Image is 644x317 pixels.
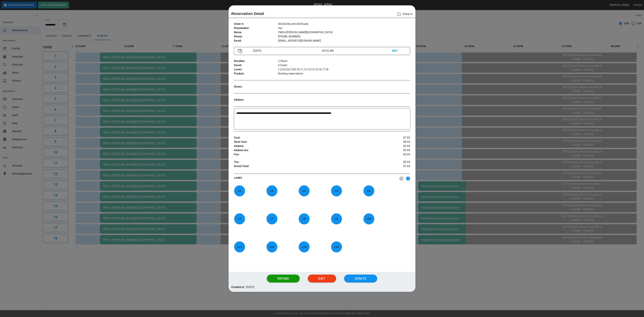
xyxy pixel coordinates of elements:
p: Product : [234,72,278,76]
p: $0.00 [381,152,410,157]
p: Yes [278,26,410,30]
p: $0.00 [381,144,410,148]
p: [EMAIL_ADDRESS][DOMAIN_NAME] [278,39,410,43]
p: 0S3IAivRLomhvXsVGa4o [278,22,410,26]
img: nav_left.svg [399,176,403,181]
p: Check In [395,11,413,18]
p: L 8 [299,215,310,223]
button: Exit [308,275,336,283]
p: [DATE] [246,285,254,289]
p: Addons tax : [234,148,381,152]
p: EDIT [392,49,406,53]
p: Tax : [234,160,381,164]
p: 2 Hours [278,59,410,63]
img: Vector [238,49,243,53]
p: L 11 [234,243,245,251]
p: L 4 [331,187,342,195]
p: $7.00 [381,136,410,140]
p: Name : [234,30,278,35]
p: L 3 [299,187,310,195]
p: L 9 [331,215,342,223]
p: YMCA [PERSON_NAME][GEOGRAPHIC_DATA] [278,30,410,35]
p: L 2 [266,187,277,195]
p: Bowling reservations [278,72,410,76]
img: right.svg [406,176,410,181]
p: 0 Guest [278,63,410,67]
p: L 13 [299,243,310,251]
p: Addons : [234,98,278,102]
p: Grand Total : [234,164,381,169]
p: $0.00 [381,140,410,144]
button: Update [344,275,377,283]
p: Shoe Cost : [234,140,381,144]
p: L 10 [363,215,374,223]
p: Cost : [234,136,381,140]
p: Shoes : [234,85,278,89]
p: Guest : [234,63,278,67]
p: L 1 [234,187,245,195]
p: $0.00 [381,148,410,152]
p: Order # : [234,22,278,26]
p: Placeholder : [234,26,278,30]
p: L 12 [266,243,277,251]
p: 1,2,3,4,5,6,7,8,9,10,11,12,13,14,15,16,17,18 [278,67,410,72]
p: Duration : [234,59,278,63]
p: Email : [234,39,278,43]
p: L 5 [363,187,374,195]
p: Created at: [231,285,245,289]
p: Lanes : [234,67,278,72]
button: Refund [267,275,300,283]
p: Reservation Detail [231,11,264,16]
p: $7.00 [381,164,410,169]
p: L 14 [331,243,342,251]
p: L 6 [234,215,245,223]
p: Phone : [234,35,278,39]
p: $0.00 [381,160,410,164]
p: [DATE] [252,49,322,53]
p: 09:30 AM [322,49,392,53]
p: L 7 [266,215,277,223]
p: LANES [234,176,397,181]
p: [PHONE_NUMBER] [278,35,410,39]
p: Addons : [234,144,381,148]
p: Fee : [234,152,381,157]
